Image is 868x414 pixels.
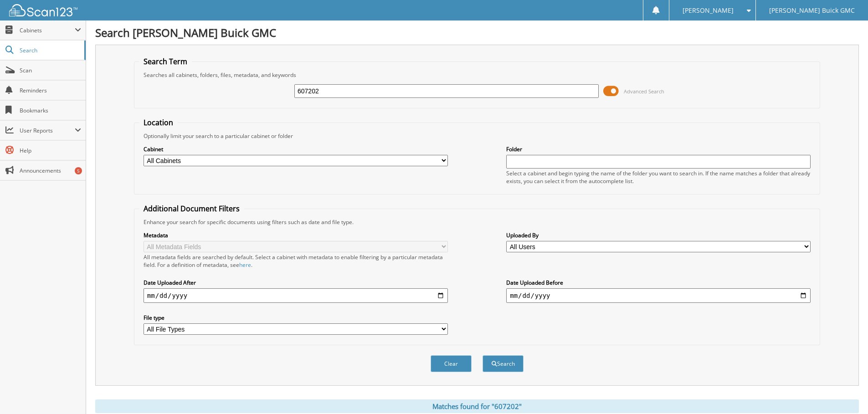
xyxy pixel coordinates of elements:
span: Announcements [20,167,81,174]
label: Date Uploaded Before [506,279,811,286]
label: File type [144,314,448,322]
span: Search [20,46,80,54]
label: Metadata [144,231,448,239]
legend: Search Term [139,56,192,66]
span: Advanced Search [624,88,664,95]
span: User Reports [20,127,75,134]
label: Uploaded By [506,231,811,239]
label: Date Uploaded After [144,279,448,286]
span: Help [20,147,81,154]
button: Search [483,355,524,372]
div: Searches all cabinets, folders, files, metadata, and keywords [139,71,815,79]
button: Clear [431,355,472,372]
span: [PERSON_NAME] Buick GMC [769,8,855,13]
label: Folder [506,145,811,153]
h1: Search [PERSON_NAME] Buick GMC [95,25,859,40]
legend: Additional Document Filters [139,204,244,214]
span: Reminders [20,87,81,94]
a: here [239,261,251,269]
div: Matches found for "607202" [95,399,859,413]
input: end [506,288,811,303]
span: Cabinets [20,26,75,34]
div: Optionally limit your search to a particular cabinet or folder [139,132,815,140]
span: Bookmarks [20,107,81,114]
label: Cabinet [144,145,448,153]
span: [PERSON_NAME] [683,8,734,13]
legend: Location [139,118,178,128]
span: Scan [20,66,81,74]
div: Enhance your search for specific documents using filters such as date and file type. [139,218,815,226]
div: All metadata fields are searched by default. Select a cabinet with metadata to enable filtering b... [144,253,448,269]
input: start [144,288,448,303]
div: 5 [75,167,82,174]
img: scan123-logo-white.svg [9,4,77,16]
div: Select a cabinet and begin typing the name of the folder you want to search in. If the name match... [506,169,811,185]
